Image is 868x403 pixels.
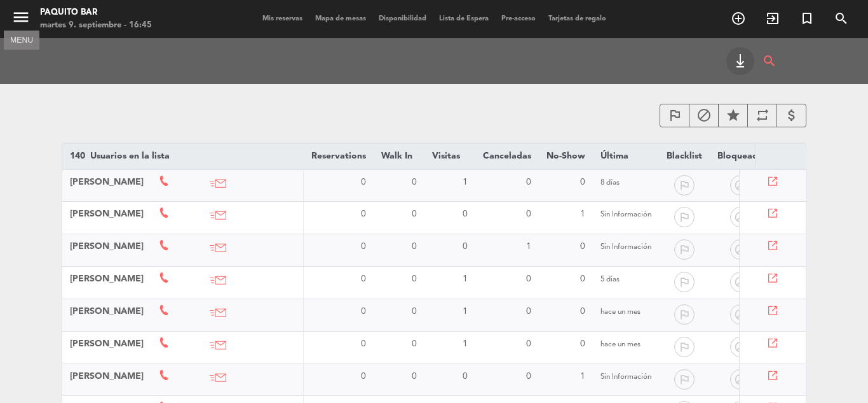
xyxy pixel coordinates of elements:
[580,242,585,251] span: 0
[526,242,531,251] span: 1
[495,15,542,22] span: Pre-acceso
[463,274,468,283] span: 1
[374,143,424,169] th: Walk In
[361,307,366,316] span: 0
[710,143,771,169] th: Bloqueado
[70,339,144,348] span: [PERSON_NAME]
[433,15,495,22] span: Lista de Espera
[526,372,531,381] span: 0
[70,178,144,187] span: [PERSON_NAME]
[580,178,585,187] span: 0
[4,34,39,45] div: MENU
[40,19,152,32] div: martes 9. septiembre - 16:45
[256,15,309,22] span: Mis reservas
[412,242,417,251] span: 0
[659,143,710,169] th: Blacklist
[526,274,531,283] span: 0
[304,143,374,169] th: Reservations
[580,307,585,316] span: 0
[726,108,741,123] i: star
[674,337,695,357] i: outlined_flag
[539,143,593,169] th: No-Show
[674,304,695,325] i: outlined_flag
[730,239,750,260] i: block
[463,339,468,348] span: 1
[600,276,620,283] span: 5 días
[412,274,417,283] span: 0
[580,274,585,283] span: 0
[361,339,366,348] span: 0
[799,11,815,26] i: turned_in_not
[70,209,144,218] span: [PERSON_NAME]
[463,242,468,251] span: 0
[696,108,712,123] i: block
[361,242,366,251] span: 0
[40,6,152,19] div: Paquito Bar
[412,209,417,218] span: 0
[674,175,695,195] i: outlined_flag
[731,11,746,26] i: add_circle_outline
[70,307,144,316] span: [PERSON_NAME]
[90,152,170,160] span: Usuarios en la lista
[11,8,31,27] i: menu
[765,11,780,26] i: exit_to_app
[834,11,849,26] i: search
[762,47,777,75] i: search
[674,369,695,390] i: outlined_flag
[730,272,750,292] i: block
[600,211,651,218] span: Sin Información
[70,242,144,251] span: [PERSON_NAME]
[580,372,585,381] span: 1
[412,339,417,348] span: 0
[600,179,620,187] span: 8 días
[526,178,531,187] span: 0
[70,372,144,381] span: [PERSON_NAME]
[463,372,468,381] span: 0
[463,178,468,187] span: 1
[526,307,531,316] span: 0
[526,339,531,348] span: 0
[412,178,417,187] span: 0
[412,372,417,381] span: 0
[580,339,585,348] span: 0
[309,15,372,22] span: Mapa de mesas
[600,373,651,381] span: Sin Información
[11,8,31,31] button: menu
[674,272,695,292] i: outlined_flag
[730,207,750,227] i: block
[600,308,641,316] span: hace un mes
[674,239,695,260] i: outlined_flag
[424,143,475,169] th: Visitas
[674,207,695,227] i: outlined_flag
[70,152,85,160] b: 140
[463,307,468,316] span: 1
[730,369,750,390] i: block
[730,304,750,325] i: block
[730,337,750,357] i: block
[542,15,613,22] span: Tarjetas de regalo
[475,143,539,169] th: Canceladas
[730,175,750,195] i: block
[755,108,770,123] i: repeat
[361,274,366,283] span: 0
[412,307,417,316] span: 0
[526,209,531,218] span: 0
[463,209,468,218] span: 0
[784,108,799,123] i: attach_money
[70,274,144,283] span: [PERSON_NAME]
[372,15,433,22] span: Disponibilidad
[580,209,585,218] span: 1
[361,178,366,187] span: 0
[593,143,659,169] th: Última
[600,243,651,251] span: Sin Información
[361,209,366,218] span: 0
[600,341,641,348] span: hace un mes
[667,108,682,123] i: outlined_flag
[733,53,748,69] i: keyboard_tab
[361,372,366,381] span: 0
